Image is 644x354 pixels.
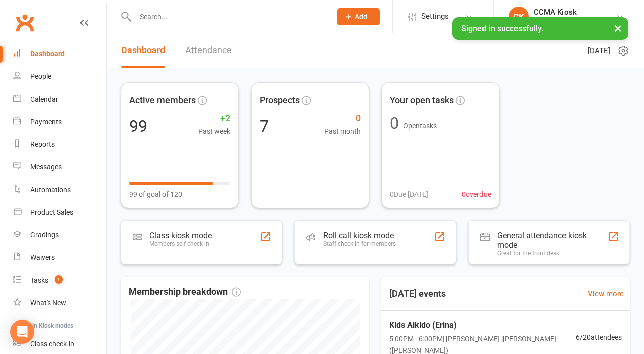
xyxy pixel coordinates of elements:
div: Calendar [30,95,58,103]
span: 0 [324,111,361,126]
a: Clubworx [12,10,37,35]
a: Payments [13,111,106,133]
div: Roll call kiosk mode [323,231,396,240]
a: Tasks 1 [13,269,106,292]
a: What's New [13,292,106,314]
button: × [609,17,627,39]
a: Automations [13,179,106,201]
div: Tasks [30,276,48,284]
a: Messages [13,156,106,179]
span: 6 / 20 attendees [576,332,622,343]
div: Class kiosk mode [149,231,212,240]
div: 0 [390,115,399,131]
div: Reports [30,140,55,148]
div: Gradings [30,231,59,239]
a: People [13,65,106,88]
div: CCMA Kiosk [534,8,615,17]
span: 1 [55,275,63,284]
a: Gradings [13,224,106,246]
span: +2 [198,111,230,126]
div: Great for the front desk [497,250,608,257]
div: Class check-in [30,340,74,348]
h3: [DATE] events [381,285,454,303]
div: Automations [30,186,71,194]
span: Active members [129,93,196,108]
span: Membership breakdown [129,285,241,299]
div: Dashboard [30,50,65,58]
a: Attendance [185,33,232,68]
span: Past month [324,126,361,137]
span: Prospects [260,93,300,108]
span: Past week [198,126,230,137]
div: Open Intercom Messenger [10,320,34,344]
div: Central Coast Martial Arts [534,17,615,26]
button: Add [337,8,380,25]
div: 99 [129,118,147,134]
a: Waivers [13,246,106,269]
span: [DATE] [588,45,610,57]
div: Waivers [30,253,55,261]
div: What's New [30,299,66,307]
div: Members self check-in [149,240,212,247]
div: General attendance kiosk mode [497,231,608,250]
span: Add [355,13,367,21]
span: Signed in successfully. [461,24,543,33]
a: View more [588,288,624,300]
span: 99 of goal of 120 [129,189,182,200]
div: Product Sales [30,208,73,216]
div: People [30,72,51,80]
a: Reports [13,133,106,156]
input: Search... [132,10,324,24]
a: Product Sales [13,201,106,224]
span: Settings [421,5,449,28]
span: Your open tasks [390,93,454,108]
div: Messages [30,163,62,171]
div: 7 [260,118,269,134]
a: Calendar [13,88,106,111]
span: 0 overdue [462,189,491,200]
a: Dashboard [121,33,165,68]
div: CK [509,7,529,27]
span: 0 Due [DATE] [390,189,428,200]
div: Staff check-in for members [323,240,396,247]
span: Kids Aikido (Erina) [389,319,576,332]
span: Open tasks [403,122,437,130]
a: Dashboard [13,43,106,65]
div: Payments [30,118,62,126]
